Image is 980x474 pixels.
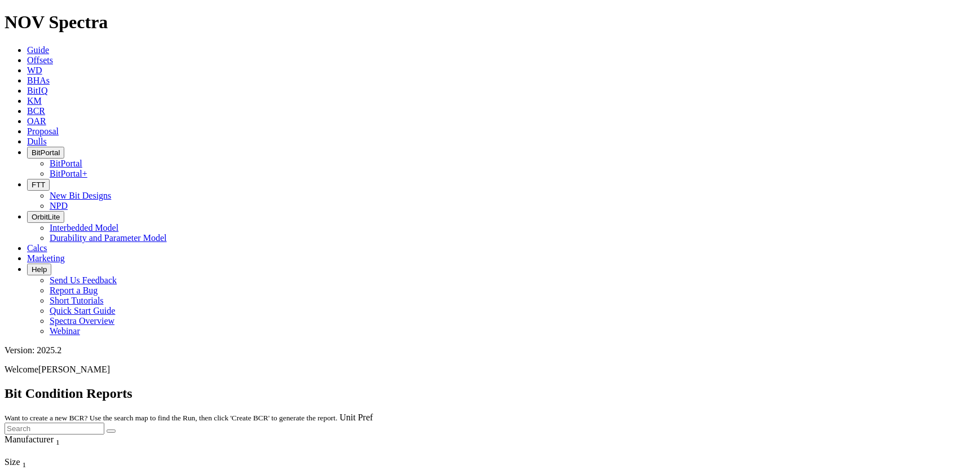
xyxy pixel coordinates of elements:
[27,45,49,55] a: Guide
[27,253,65,263] a: Marketing
[50,326,80,336] a: Webinar
[50,306,115,315] a: Quick Start Guide
[27,147,64,159] button: BitPortal
[50,316,114,326] a: Spectra Overview
[50,275,117,285] a: Send Us Feedback
[32,148,60,157] span: BitPortal
[5,457,45,469] div: Size Sort None
[56,434,60,444] span: Sort None
[339,412,373,422] a: Unit Pref
[5,345,975,355] div: Version: 2025.2
[5,12,975,33] h1: NOV Spectra
[27,96,42,106] a: KM
[27,106,45,116] a: BCR
[50,286,98,295] a: Report a Bug
[27,264,51,275] button: Help
[5,434,54,444] span: Manufacturer
[27,86,47,95] a: BitIQ
[56,438,60,446] sub: 1
[5,457,20,467] span: Size
[32,265,47,274] span: Help
[5,414,337,422] small: Want to create a new BCR? Use the search map to find the Run, then click 'Create BCR' to generate...
[50,169,87,178] a: BitPortal+
[27,243,47,253] a: Calcs
[27,211,64,223] button: OrbitLite
[27,65,42,75] a: WD
[23,457,27,467] span: Sort None
[5,386,975,401] h2: Bit Condition Reports
[5,434,86,457] div: Sort None
[32,181,45,189] span: FTT
[38,365,110,374] span: [PERSON_NAME]
[50,223,118,232] a: Interbedded Model
[27,55,53,65] a: Offsets
[5,434,86,447] div: Manufacturer Sort None
[23,460,27,469] sub: 1
[5,423,104,434] input: Search
[50,159,82,168] a: BitPortal
[5,365,975,375] p: Welcome
[50,201,68,210] a: NPD
[50,296,104,305] a: Short Tutorials
[50,191,111,200] a: New Bit Designs
[5,447,86,457] div: Column Menu
[27,116,46,126] a: OAR
[27,137,47,146] a: Dulls
[50,233,167,243] a: Durability and Parameter Model
[27,76,50,85] a: BHAs
[32,213,60,221] span: OrbitLite
[27,126,59,136] a: Proposal
[27,179,50,191] button: FTT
